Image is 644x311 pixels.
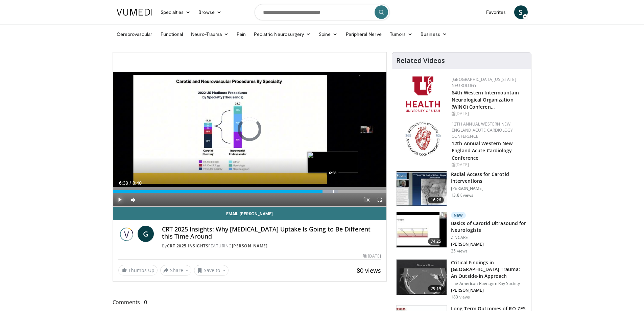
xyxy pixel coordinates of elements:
p: The American Roentgen Ray Society [451,281,527,286]
a: Cerebrovascular [113,27,157,41]
p: New [451,212,466,219]
a: Business [416,27,451,41]
a: 74:25 New Basics of Carotid Ultrasound for Neurologists ZINCARE [PERSON_NAME] 25 views [396,212,527,254]
p: [PERSON_NAME] [451,186,527,191]
button: Mute [126,193,140,206]
img: VuMedi Logo [117,9,152,16]
a: S [514,5,528,19]
a: Tumors [386,27,417,41]
a: Specialties [157,5,195,19]
img: RcxVNUapo-mhKxBX4xMDoxOjA4MTsiGN_2.150x105_q85_crop-smart_upscale.jpg [397,171,447,206]
video-js: Video Player [113,52,387,207]
a: Neuro-Trauma [187,27,233,41]
a: 64th Western Intermountain Neurological Organization (WINO) Conferen… [452,89,519,110]
a: Thumbs Up [118,265,158,275]
span: Comments 0 [113,298,387,307]
p: 13.8K views [451,193,473,198]
span: 29:19 [428,285,444,292]
div: [DATE] [452,162,526,168]
a: Pediatric Neurosurgery [250,27,315,41]
div: Progress Bar [113,190,387,193]
h3: Critical Findings in [GEOGRAPHIC_DATA] Trauma: An Outside-In Approach [451,259,527,280]
a: 16:26 Radial Access for Carotid Interventions [PERSON_NAME] 13.8K views [396,171,527,207]
a: Favorites [482,5,510,19]
div: By FEATURING [162,243,381,249]
button: Save to [194,265,229,276]
p: [PERSON_NAME] [451,242,527,247]
a: Email [PERSON_NAME] [113,207,387,220]
h3: Basics of Carotid Ultrasound for Neurologists [451,220,527,234]
span: 74:25 [428,238,444,245]
span: / [130,180,131,186]
span: 80 views [357,266,381,274]
p: 183 views [451,294,470,300]
h3: Radial Access for Carotid Interventions [451,171,527,184]
a: 12th Annual Western New England Acute Cardiology Conference [452,121,513,139]
a: [PERSON_NAME] [232,243,268,249]
span: 8:40 [133,180,142,186]
a: Functional [157,27,187,41]
button: Fullscreen [373,193,386,206]
a: Spine [315,27,341,41]
p: 25 views [451,248,468,254]
span: 6:39 [119,180,128,186]
a: G [138,226,154,242]
p: ZINCARE [451,235,527,240]
img: 0954f259-7907-4053-a817-32a96463ecc8.png.150x105_q85_autocrop_double_scale_upscale_version-0.2.png [404,121,442,157]
span: 16:26 [428,197,444,203]
img: 909f4c92-df9b-4284-a94c-7a406844b75d.150x105_q85_crop-smart_upscale.jpg [397,212,447,247]
h4: Related Videos [396,57,445,65]
a: CRT 2025 Insights [167,243,209,249]
img: f6362829-b0a3-407d-a044-59546adfd345.png.150x105_q85_autocrop_double_scale_upscale_version-0.2.png [406,76,440,112]
a: 12th Annual Western New England Acute Cardiology Conference [452,140,512,161]
img: CRT 2025 Insights [118,226,135,242]
button: Share [160,265,192,276]
button: Playback Rate [359,193,373,206]
div: [DATE] [363,253,381,259]
a: Browse [194,5,225,19]
div: [DATE] [452,111,526,117]
p: [PERSON_NAME] [451,288,527,293]
h4: CRT 2025 Insights: Why [MEDICAL_DATA] Uptake Is Going to Be Different this Time Around [162,226,381,240]
img: image.jpeg [307,152,358,173]
a: Pain [233,27,250,41]
a: Peripheral Nerve [342,27,386,41]
a: [GEOGRAPHIC_DATA][US_STATE] Neurology [452,76,516,88]
input: Search topics, interventions [255,4,390,20]
button: Play [113,193,126,206]
img: 8d8e3180-86ba-4d19-9168-3f59fd7b70ab.150x105_q85_crop-smart_upscale.jpg [397,260,447,295]
a: 29:19 Critical Findings in [GEOGRAPHIC_DATA] Trauma: An Outside-In Approach The American Roentgen... [396,259,527,300]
